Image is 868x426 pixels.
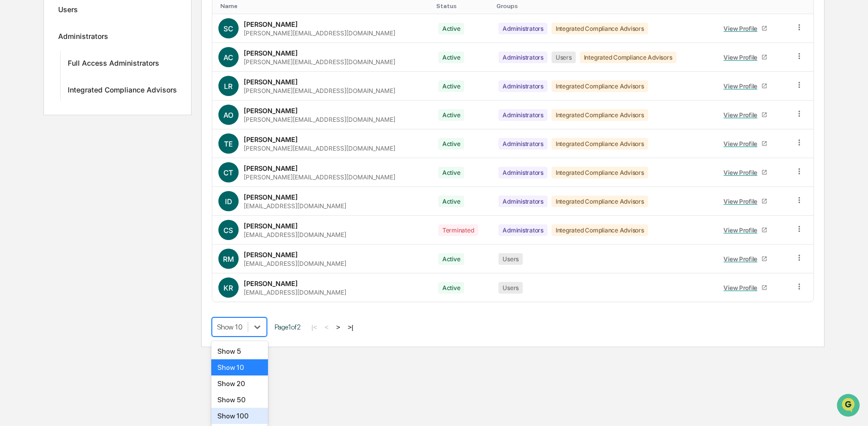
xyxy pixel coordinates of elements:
[436,3,488,10] div: Toggle SortBy
[244,289,346,296] div: [EMAIL_ADDRESS][DOMAIN_NAME]
[308,323,320,332] button: |<
[498,167,547,178] div: Administrators
[719,251,772,267] a: View Profile
[68,85,177,98] div: Integrated Compliance Advisors
[498,282,523,294] div: Users
[723,82,761,90] div: View Profile
[719,21,772,36] a: View Profile
[723,198,761,205] div: View Profile
[244,260,346,267] div: [EMAIL_ADDRESS][DOMAIN_NAME]
[244,87,395,94] div: [PERSON_NAME][EMAIL_ADDRESS][DOMAIN_NAME]
[498,253,523,265] div: Users
[10,77,28,96] img: 1746055101610-c473b297-6a78-478c-a979-82029cc54cd1
[438,253,465,265] div: Active
[223,111,234,119] span: AO
[10,128,18,136] div: 🖐️
[498,80,547,92] div: Administrators
[723,54,761,61] div: View Profile
[244,202,346,210] div: [EMAIL_ADDRESS][DOMAIN_NAME]
[723,140,761,148] div: View Profile
[244,145,395,152] div: [PERSON_NAME][EMAIL_ADDRESS][DOMAIN_NAME]
[244,173,395,181] div: [PERSON_NAME][EMAIL_ADDRESS][DOMAIN_NAME]
[101,171,122,179] span: Pylon
[552,80,648,92] div: Integrated Compliance Advisors
[220,3,428,10] div: Toggle SortBy
[211,343,268,359] div: Show 5
[244,107,298,115] div: [PERSON_NAME]
[797,3,810,10] div: Toggle SortBy
[723,284,761,292] div: View Profile
[723,111,761,119] div: View Profile
[6,143,68,161] a: 🔎Data Lookup
[552,52,576,63] div: Users
[719,78,772,94] a: View Profile
[498,23,547,34] div: Administrators
[275,323,301,331] span: Page 1 of 2
[223,283,233,292] span: KR
[333,323,343,332] button: >
[211,392,268,408] div: Show 50
[223,53,233,62] span: AC
[244,29,395,37] div: [PERSON_NAME][EMAIL_ADDRESS][DOMAIN_NAME]
[719,136,772,152] a: View Profile
[223,226,233,234] span: CS
[34,77,166,87] div: Start new chat
[438,224,478,236] div: Terminated
[6,123,69,141] a: 🖐️Preclearance
[438,167,465,178] div: Active
[20,127,65,137] span: Preclearance
[723,169,761,176] div: View Profile
[438,109,465,121] div: Active
[244,222,298,230] div: [PERSON_NAME]
[498,138,547,150] div: Administrators
[225,197,232,206] span: ID
[719,165,772,180] a: View Profile
[244,49,298,57] div: [PERSON_NAME]
[58,32,108,44] div: Administrators
[552,109,648,121] div: Integrated Compliance Advisors
[723,255,761,263] div: View Profile
[498,224,547,236] div: Administrators
[71,171,122,179] a: Powered byPylon
[496,3,709,10] div: Toggle SortBy
[719,280,772,296] a: View Profile
[172,80,184,92] button: Start new chat
[224,82,233,90] span: LR
[438,282,465,294] div: Active
[34,87,128,96] div: We're available if you need us!
[83,127,125,137] span: Attestations
[211,408,268,424] div: Show 100
[68,59,159,71] div: Full Access Administrators
[58,5,78,17] div: Users
[723,226,761,234] div: View Profile
[244,231,346,239] div: [EMAIL_ADDRESS][DOMAIN_NAME]
[438,23,465,34] div: Active
[10,148,18,156] div: 🔎
[498,196,547,207] div: Administrators
[244,279,298,288] div: [PERSON_NAME]
[552,224,648,236] div: Integrated Compliance Advisors
[552,167,648,178] div: Integrated Compliance Advisors
[719,222,772,238] a: View Profile
[498,109,547,121] div: Administrators
[244,20,298,28] div: [PERSON_NAME]
[69,123,129,141] a: 🗄️Attestations
[223,168,233,177] span: CT
[438,138,465,150] div: Active
[244,78,298,86] div: [PERSON_NAME]
[322,323,332,332] button: <
[73,128,81,136] div: 🗄️
[836,393,863,420] iframe: Open customer support
[211,375,268,392] div: Show 20
[223,255,234,263] span: RM
[244,164,298,172] div: [PERSON_NAME]
[552,138,648,150] div: Integrated Compliance Advisors
[723,25,761,32] div: View Profile
[20,147,64,157] span: Data Lookup
[211,359,268,375] div: Show 10
[580,52,676,63] div: Integrated Compliance Advisors
[438,52,465,63] div: Active
[244,58,395,66] div: [PERSON_NAME][EMAIL_ADDRESS][DOMAIN_NAME]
